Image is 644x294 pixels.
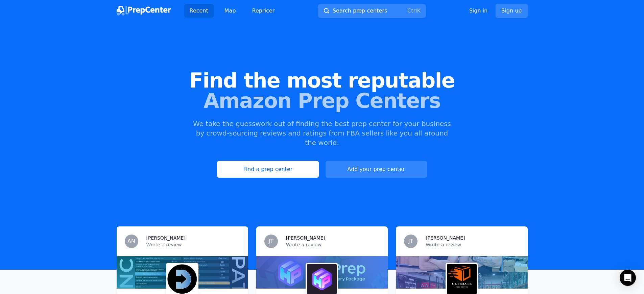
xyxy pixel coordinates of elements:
[286,235,325,241] h3: [PERSON_NAME]
[146,235,186,241] h3: [PERSON_NAME]
[217,161,318,178] a: Find a prep center
[407,7,417,14] kbd: Ctrl
[426,241,519,248] p: Wrote a review
[408,239,413,244] span: JT
[469,7,488,15] a: Sign in
[286,241,380,248] p: Wrote a review
[11,91,633,111] span: Amazon Prep Centers
[184,4,214,18] a: Recent
[318,4,426,18] button: Search prep centersCtrlK
[127,239,135,244] span: AN
[167,264,197,294] img: Dispatch Fulfillment LLC
[269,239,274,244] span: JT
[620,270,636,286] div: Open Intercom Messenger
[333,7,387,15] span: Search prep centers
[326,161,427,178] a: Add your prep center
[146,241,240,248] p: Wrote a review
[11,70,633,91] span: Find the most reputable
[247,4,280,18] a: Repricer
[192,119,452,147] p: We take the guesswork out of finding the best prep center for your business by crowd-sourcing rev...
[426,235,465,241] h3: [PERSON_NAME]
[417,7,421,14] kbd: K
[447,264,477,294] img: Ultimate Prep Center
[219,4,241,18] a: Map
[117,6,171,16] img: PrepCenter
[496,4,527,18] a: Sign up
[307,264,337,294] img: HexPrep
